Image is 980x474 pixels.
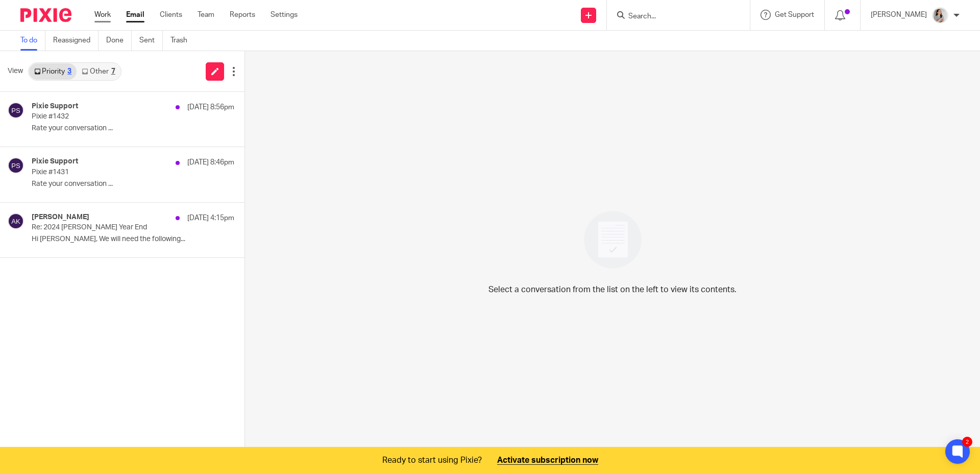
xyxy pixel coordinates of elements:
[32,124,234,133] p: Rate your conversation ...
[871,10,927,20] p: [PERSON_NAME]
[77,63,120,80] a: Other7
[187,102,234,112] p: [DATE] 8:56pm
[198,10,214,20] a: Team
[8,157,24,174] img: svg%3E
[32,235,234,244] p: Hi [PERSON_NAME], We will need the following...
[32,213,89,222] h4: [PERSON_NAME]
[187,213,234,223] p: [DATE] 4:15pm
[577,204,648,275] img: image
[271,10,298,20] a: Settings
[32,157,78,166] h4: Pixie Support
[106,31,132,51] a: Done
[160,10,182,20] a: Clients
[94,10,111,20] a: Work
[29,63,77,80] a: Priority3
[230,10,255,20] a: Reports
[126,10,144,20] a: Email
[8,213,24,229] img: svg%3E
[627,12,719,21] input: Search
[32,112,194,121] p: Pixie #1432
[32,102,78,111] h4: Pixie Support
[187,157,234,168] p: [DATE] 8:46pm
[20,8,71,22] img: Pixie
[932,7,948,23] img: DB342964-06B7-45DF-89DF-C47B4FDC6D2D_1_105_c.jpeg
[775,11,814,18] span: Get Support
[111,68,115,75] div: 7
[962,437,972,447] div: 2
[32,168,194,177] p: Pixie #1431
[488,283,737,296] p: Select a conversation from the list on the left to view its contents.
[8,66,23,77] span: View
[20,31,45,51] a: To do
[8,102,24,118] img: svg%3E
[67,68,71,75] div: 3
[53,31,99,51] a: Reassigned
[32,223,194,232] p: Re: 2024 [PERSON_NAME] Year End
[32,180,234,188] p: Rate your conversation ...
[139,31,163,51] a: Sent
[170,31,195,51] a: Trash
